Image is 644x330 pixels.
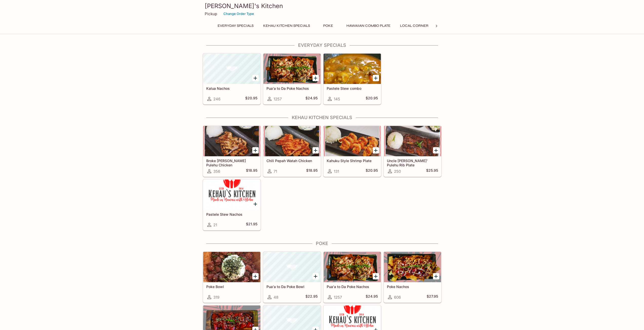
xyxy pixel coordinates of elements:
div: Kahuku Style Shrimp Plate [324,126,381,156]
h5: $24.95 [366,294,378,300]
h5: $24.95 [305,96,318,102]
span: 48 [274,295,278,300]
button: Add Pua'a to Da Poke Bowl [313,273,319,279]
h3: [PERSON_NAME]'s Kitchen [205,2,440,10]
div: Poke Nachos [384,252,441,282]
h5: Pua'a to Da Poke Nachos [266,86,318,91]
span: 356 [213,169,220,174]
h5: Chili Pepah Watah Chicken [266,159,318,163]
h5: Pua'a to Da Poke Nachos [327,284,378,289]
div: Uncle Dennis' Pulehu Rib Plate [384,126,441,156]
button: Add Kahuku Style Shrimp Plate [373,147,379,153]
h5: $27.95 [427,294,438,300]
h5: Pastele Stew Nachos [206,212,257,216]
h5: Broke [PERSON_NAME] Pulehu Chicken [206,159,257,167]
a: Pastele Stew combo145$20.95 [323,53,381,104]
a: Broke [PERSON_NAME] Pulehu Chicken356$18.95 [203,126,261,177]
a: Kahuku Style Shrimp Plate131$20.95 [323,126,381,177]
a: Kalua Nachos246$20.95 [203,53,261,104]
a: Uncle [PERSON_NAME]' Pulehu Rib Plate250$25.95 [384,126,441,177]
span: 319 [213,295,219,300]
a: Pastele Stew Nachos21$21.95 [203,179,261,230]
button: Local Corner [397,22,431,29]
button: Poke [317,22,340,29]
span: 1257 [334,295,342,300]
button: Add Pua'a to Da Poke Nachos [313,75,319,81]
span: 246 [213,97,220,101]
button: Hawaiian Combo Plate [344,22,393,29]
div: Pua'a to Da Poke Nachos [324,252,381,282]
span: 250 [394,169,401,174]
button: Add Broke Da Mouth Pulehu Chicken [252,147,259,153]
div: Pastele Stew Nachos [203,180,260,210]
h5: Pastele Stew combo [327,86,378,91]
h4: Poke [203,241,442,246]
h5: $21.95 [246,222,257,228]
div: Chili Pepah Watah Chicken [263,126,321,156]
h5: $18.95 [306,168,318,174]
span: 131 [334,169,339,174]
h5: Kahuku Style Shrimp Plate [327,159,378,163]
div: Pastele Stew combo [324,54,381,84]
button: Change Order Type [221,10,256,18]
button: Add Pastele Stew Nachos [252,201,259,207]
span: 71 [274,169,277,174]
button: Kehau Kitchen Specials [260,22,313,29]
span: 145 [334,97,340,101]
p: Pickup [205,11,217,16]
button: Everyday Specials [215,22,256,29]
a: Pua'a to Da Poke Nachos1257$24.95 [263,53,321,104]
h5: Uncle [PERSON_NAME]' Pulehu Rib Plate [387,159,438,167]
span: 606 [394,295,401,300]
a: Poke Bowl319 [203,252,261,303]
h5: Poke Bowl [206,284,257,289]
button: Add Uncle Dennis' Pulehu Rib Plate [433,147,439,153]
h5: $25.95 [426,168,438,174]
div: Pua'a to Da Poke Nachos [263,54,321,84]
div: Poke Bowl [203,252,260,282]
a: Pua'a to Da Poke Bowl48$22.95 [263,252,321,303]
div: Broke Da Mouth Pulehu Chicken [203,126,260,156]
button: Add Poke Nachos [433,273,439,279]
a: Chili Pepah Watah Chicken71$18.95 [263,126,321,177]
a: Poke Nachos606$27.95 [384,252,441,303]
button: Add Pastele Stew combo [373,75,379,81]
h5: Kalua Nachos [206,86,257,91]
button: Add Chili Pepah Watah Chicken [313,147,319,153]
button: Add Pua'a to Da Poke Nachos [373,273,379,279]
div: Kalua Nachos [203,54,260,84]
button: Add Poke Bowl [252,273,259,279]
h5: $20.95 [245,96,257,102]
h5: $18.95 [246,168,257,174]
h5: Pua'a to Da Poke Bowl [266,284,318,289]
h4: Everyday Specials [203,42,442,48]
h5: $20.95 [366,96,378,102]
button: Add Kalua Nachos [252,75,259,81]
h5: $22.95 [305,294,318,300]
div: Pua'a to Da Poke Bowl [263,252,321,282]
span: 21 [213,223,217,227]
h5: $20.95 [366,168,378,174]
h4: Kehau Kitchen Specials [203,115,442,120]
h5: Poke Nachos [387,284,438,289]
span: 1257 [274,97,282,101]
a: Pua'a to Da Poke Nachos1257$24.95 [323,252,381,303]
